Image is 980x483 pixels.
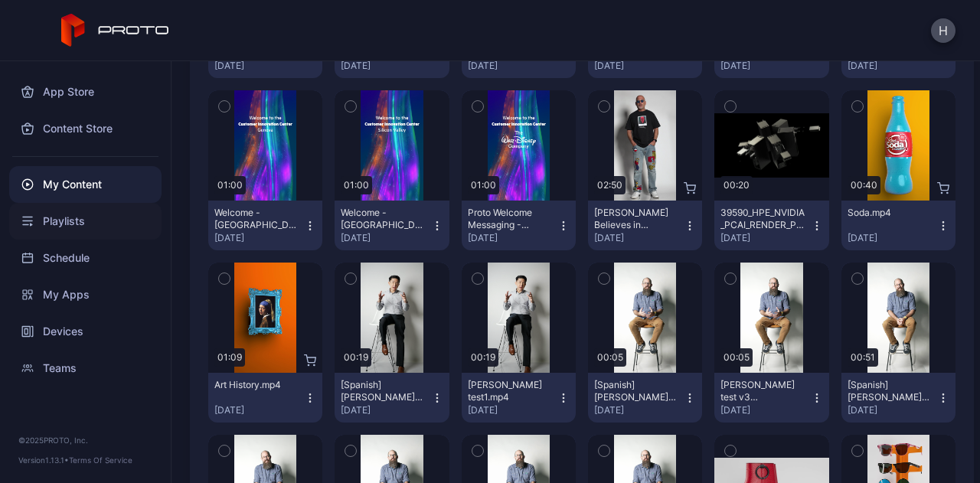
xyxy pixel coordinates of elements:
[9,203,162,240] a: Playlists
[714,373,828,423] button: [PERSON_NAME] test v3 fortunate.mov[DATE]
[714,201,828,250] button: 39590_HPE_NVIDIA_PCAI_RENDER_P02_SFX_AMBIENT(1).mp4[DATE]
[9,313,162,350] a: Devices
[594,207,678,231] div: Howie Mandel Believes in Proto.mp4
[9,110,162,147] a: Content Store
[462,373,576,423] button: [PERSON_NAME] test1.mp4[DATE]
[462,201,576,250] button: Proto Welcome Messaging - Disney (v3).mp4[DATE]
[841,201,955,250] button: Soda.mp4[DATE]
[720,207,805,231] div: 39590_HPE_NVIDIA_PCAI_RENDER_P02_SFX_AMBIENT(1).mp4
[720,404,810,416] div: [DATE]
[720,60,810,72] div: [DATE]
[468,379,552,403] div: Dr Goh test1.mp4
[208,373,322,423] button: Art History.mp4[DATE]
[9,240,162,276] a: Schedule
[341,207,425,231] div: Welcome - Silicon Valley (v3).mp4
[841,373,955,423] button: [Spanish] [PERSON_NAME] test v2.mov[DATE]
[468,232,557,244] div: [DATE]
[214,207,299,231] div: Welcome - Geneva (v4).mp4
[9,276,162,313] a: My Apps
[720,232,810,244] div: [DATE]
[848,232,937,244] div: [DATE]
[931,18,955,43] button: H
[468,60,557,72] div: [DATE]
[848,60,937,72] div: [DATE]
[9,73,162,110] a: App Store
[341,232,430,244] div: [DATE]
[214,60,304,72] div: [DATE]
[335,373,449,423] button: [Spanish] [PERSON_NAME] test1.mp4[DATE]
[335,201,449,250] button: Welcome - [GEOGRAPHIC_DATA] (v3).mp4[DATE]
[594,232,684,244] div: [DATE]
[341,404,430,416] div: [DATE]
[214,379,299,391] div: Art History.mp4
[594,379,678,403] div: [Spanish] Daniel test v3 fortunate.mov
[468,207,552,231] div: Proto Welcome Messaging - Disney (v3).mp4
[848,207,932,219] div: Soda.mp4
[18,455,69,465] span: Version 1.13.1 •
[588,201,702,250] button: [PERSON_NAME] Believes in Proto.mp4[DATE]
[214,232,304,244] div: [DATE]
[69,455,132,465] a: Terms Of Service
[720,379,805,403] div: Daniel test v3 fortunate.mov
[848,404,937,416] div: [DATE]
[594,404,684,416] div: [DATE]
[214,404,304,416] div: [DATE]
[9,166,162,203] a: My Content
[18,434,152,446] div: © 2025 PROTO, Inc.
[594,60,684,72] div: [DATE]
[848,379,932,403] div: [Spanish] Daniel test v2.mov
[588,373,702,423] button: [Spanish] [PERSON_NAME] test v3 fortunate.mov[DATE]
[341,60,430,72] div: [DATE]
[341,379,425,403] div: [Spanish] Dr Goh test1.mp4
[9,350,162,387] a: Teams
[208,201,322,250] button: Welcome - [GEOGRAPHIC_DATA] (v4).mp4[DATE]
[468,404,557,416] div: [DATE]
